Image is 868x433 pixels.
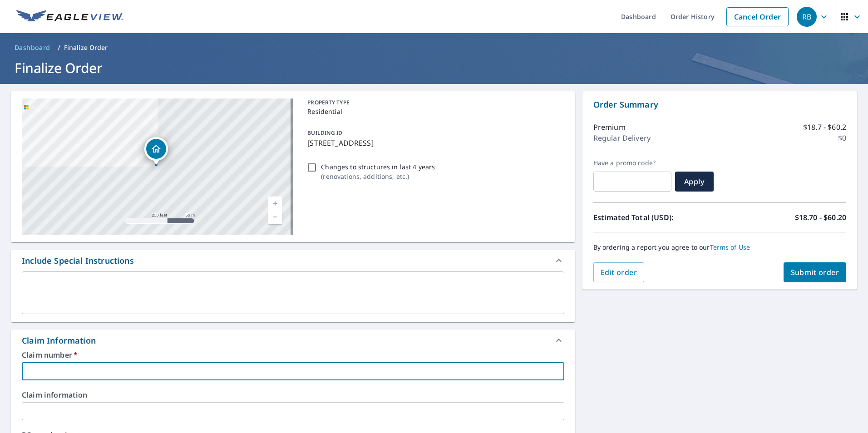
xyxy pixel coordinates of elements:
div: Claim Information [22,335,96,347]
a: Dashboard [11,40,54,55]
p: Estimated Total (USD): [593,212,720,223]
div: Claim Information [11,330,575,351]
p: By ordering a report you agree to our [593,243,846,251]
nav: breadcrumb [11,40,857,55]
p: $0 [838,133,846,143]
div: Dropped pin, building 1, Residential property, 2903 NE 163rd Ct Vancouver, WA 98682 [144,137,168,165]
div: Include Special Instructions [22,255,134,267]
a: Terms of Use [710,243,750,251]
img: EV Logo [16,10,123,24]
p: ( renovations, additions, etc. ) [321,172,435,181]
span: Dashboard [15,43,50,52]
a: Cancel Order [726,7,789,26]
p: BUILDING ID [307,129,342,137]
a: Current Level 17, Zoom Out [268,210,282,224]
p: Residential [307,107,560,116]
span: Submit order [791,267,839,277]
p: $18.70 - $60.20 [795,212,846,223]
button: Edit order [593,262,645,282]
label: Claim information [22,391,564,399]
p: Regular Delivery [593,133,651,143]
label: Have a promo code? [593,159,671,167]
p: Premium [593,122,626,133]
label: Claim number [22,351,564,359]
div: Include Special Instructions [11,250,575,271]
p: [STREET_ADDRESS] [307,138,560,148]
p: PROPERTY TYPE [307,98,560,107]
span: Edit order [601,267,637,277]
p: Order Summary [593,98,846,111]
div: RB [797,7,817,27]
h1: Finalize Order [11,59,857,77]
p: Finalize Order [64,43,108,52]
p: Changes to structures in last 4 years [321,162,435,172]
li: / [58,42,60,53]
span: Apply [682,177,706,187]
a: Current Level 17, Zoom In [268,197,282,210]
button: Submit order [784,262,847,282]
p: $18.7 - $60.2 [803,122,846,133]
button: Apply [675,172,714,192]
